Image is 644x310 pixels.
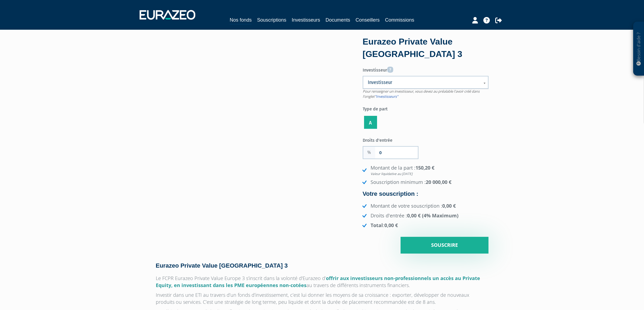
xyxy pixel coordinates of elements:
p: Besoin d'aide ? [636,25,642,73]
label: A [364,116,377,129]
li: Montant de la part : [361,164,488,176]
div: Eurazeo Private Value [GEOGRAPHIC_DATA] 3 [363,36,488,60]
a: Souscriptions [257,16,286,24]
strong: 20 000,00 € [426,179,451,185]
strong: 0,00 € (4% Maximum) [407,212,458,219]
li: : [361,222,488,229]
strong: Total [371,222,383,228]
span: offrir aux investisseurs non-professionnels un accès au Private Equity, en investissant dans les ... [156,275,480,288]
h4: Votre souscription : [363,191,488,197]
span: Pour renseigner un investisseur, vous devez au préalable l'avoir créé dans l'onglet [363,89,480,99]
strong: 150,20 € [371,164,488,176]
label: Droits d'entrée [363,136,426,144]
a: Documents [326,16,350,24]
strong: 0,00 € [384,222,398,228]
iframe: YouTube video player [156,38,347,145]
a: Commissions [385,16,414,24]
em: Valeur liquidative au [DATE] [371,171,488,176]
a: Investisseurs [292,16,320,24]
input: Souscrire [401,237,488,254]
a: Conseillers [356,16,380,24]
a: Nos fonds [230,16,252,25]
strong: 0,00 € [442,203,456,209]
h4: Eurazeo Private Value [GEOGRAPHIC_DATA] 3 [156,262,488,269]
span: Investisseur [368,79,476,86]
img: 1732889491-logotype_eurazeo_blanc_rvb.png [140,10,195,20]
label: Type de part [363,104,488,112]
li: Souscription minimum : [361,179,488,186]
li: Montant de votre souscription : [361,203,488,210]
input: Frais d'entrée [375,147,418,159]
p: Investir dans une ETI au travers d’un fonds d’investissement, c’est lui donner les moyens de sa c... [156,291,488,305]
li: Droits d'entrée : [361,212,488,219]
label: Investisseur [363,65,488,73]
a: "Investisseurs" [375,94,398,99]
p: Le FCPR Eurazeo Private Value Europe 3 s’inscrit dans la volonté d'Eurazeo d’ au travers de diffé... [156,275,488,289]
